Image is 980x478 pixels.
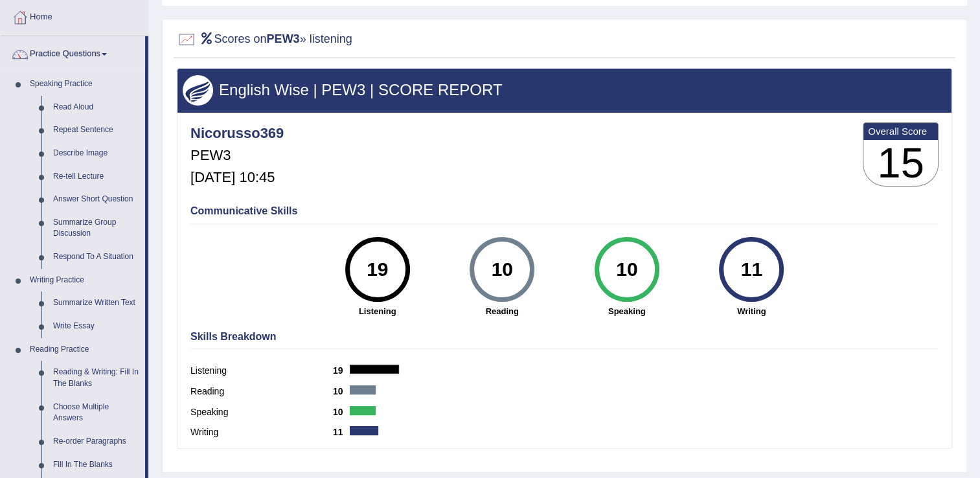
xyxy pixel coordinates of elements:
a: Re-order Paragraphs [47,430,145,453]
a: Re-tell Lecture [47,165,145,188]
label: Writing [190,426,333,439]
a: Writing Practice [24,269,145,292]
b: 19 [333,365,350,376]
h3: English Wise | PEW3 | SCORE REPORT [183,82,946,98]
a: Speaking Practice [24,73,145,96]
h5: PEW3 [190,148,284,163]
strong: Speaking [571,305,683,317]
a: Choose Multiple Answers [47,396,145,430]
strong: Reading [446,305,558,317]
h2: Scores on » listening [177,30,352,49]
a: Practice Questions [1,36,145,69]
b: Overall Score [868,126,933,137]
h4: Communicative Skills [190,205,939,217]
a: Reading Practice [24,338,145,361]
strong: Listening [322,305,434,317]
a: Write Essay [47,315,145,338]
b: 10 [333,386,350,396]
a: Summarize Written Text [47,291,145,315]
h3: 15 [863,140,938,187]
div: 19 [354,242,401,297]
label: Listening [190,364,333,378]
label: Reading [190,385,333,398]
a: Respond To A Situation [47,245,145,269]
img: wings.png [183,75,213,106]
strong: Writing [696,305,808,317]
b: PEW3 [267,32,300,45]
a: Answer Short Question [47,188,145,211]
a: Read Aloud [47,96,145,119]
a: Repeat Sentence [47,119,145,142]
a: Reading & Writing: Fill In The Blanks [47,361,145,395]
a: Summarize Group Discussion [47,211,145,245]
b: 11 [333,427,350,437]
label: Speaking [190,405,333,419]
h4: Skills Breakdown [190,331,939,343]
h4: Nicorusso369 [190,126,284,141]
a: Describe Image [47,142,145,165]
div: 10 [603,242,650,297]
b: 10 [333,407,350,417]
div: 11 [728,242,775,297]
div: 10 [479,242,526,297]
h5: [DATE] 10:45 [190,170,284,185]
a: Fill In The Blanks [47,453,145,477]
